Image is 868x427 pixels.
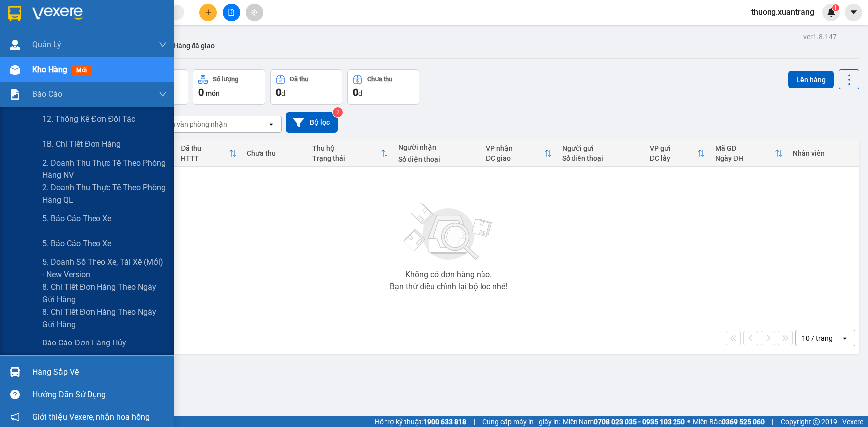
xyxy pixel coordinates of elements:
button: aim [246,4,263,21]
span: plus [205,9,212,16]
div: Bạn thử điều chỉnh lại bộ lọc nhé! [390,283,507,291]
span: 1B. Chi tiết đơn hàng [42,138,121,150]
img: svg+xml;base64,PHN2ZyBjbGFzcz0ibGlzdC1wbHVnX19zdmciIHhtbG5zPSJodHRwOi8vd3d3LnczLm9yZy8yMDAwL3N2Zy... [399,197,498,267]
span: 2. Doanh thu thực tế theo phòng hàng QL [42,181,167,206]
div: Số điện thoại [562,154,640,162]
div: ĐC lấy [650,154,697,162]
span: 5. Doanh số theo xe, tài xế (mới) - New version [42,256,167,281]
strong: 1900 633 818 [423,418,466,426]
div: Chưa thu [367,76,392,83]
img: icon-new-feature [827,8,836,17]
div: Thu hộ [312,144,381,152]
span: 5. Báo cáo theo xe [42,212,111,225]
sup: 2 [333,107,343,117]
span: file-add [228,9,235,16]
div: ĐC giao [486,154,544,162]
th: Toggle SortBy [176,140,242,167]
span: Báo cáo [32,88,62,100]
button: Đã thu0đ [270,69,342,105]
img: warehouse-icon [10,65,20,75]
svg: open [841,334,849,342]
span: 0 [276,86,281,98]
span: ⚪️ [687,420,690,424]
button: plus [199,4,217,21]
div: VP gửi [650,144,697,152]
span: Giới thiệu Vexere, nhận hoa hồng [32,411,150,423]
div: ver 1.8.147 [803,31,837,42]
div: Chọn văn phòng nhận [159,119,227,129]
span: copyright [813,418,820,425]
span: món [206,89,220,97]
img: warehouse-icon [10,367,20,377]
span: 12. Thống kê đơn đối tác [42,113,135,125]
button: Bộ lọc [286,112,338,133]
span: Quản Lý [32,38,61,51]
span: caret-down [849,8,858,17]
button: Số lượng0món [193,69,265,105]
span: Kho hàng [32,65,67,74]
div: Đã thu [290,76,308,83]
button: file-add [223,4,240,21]
span: notification [10,412,20,422]
span: mới [72,65,91,76]
th: Toggle SortBy [481,140,557,167]
span: 2. Doanh thu thực tế theo phòng hàng NV [42,157,167,181]
button: caret-down [845,4,862,21]
strong: 0369 525 060 [722,418,765,426]
div: Không có đơn hàng nào. [405,271,492,279]
img: logo-vxr [8,6,21,21]
div: Người gửi [562,144,640,152]
svg: open [267,120,275,128]
span: 0 [198,86,204,98]
div: Mã GD [715,144,775,152]
div: HTTT [181,154,229,162]
div: Ngày ĐH [715,154,775,162]
span: Hỗ trợ kỹ thuật: [375,416,466,427]
span: Miền Nam [563,416,685,427]
th: Toggle SortBy [307,140,393,167]
img: solution-icon [10,89,20,100]
span: Báo cáo đơn hàng hủy [42,337,126,349]
span: down [159,90,167,98]
div: Hướng dẫn sử dụng [32,387,167,402]
span: đ [358,89,362,97]
div: Nhân viên [793,149,854,157]
span: 1 [834,4,837,11]
div: Số lượng [213,76,238,83]
div: Chưa thu [247,149,302,157]
button: Chưa thu0đ [347,69,419,105]
sup: 1 [832,4,839,11]
div: 10 / trang [802,333,833,343]
div: Đã thu [181,144,229,152]
button: Lên hàng [788,71,834,88]
div: Trạng thái [312,154,381,162]
span: aim [251,9,258,16]
span: 5. Báo cáo theo xe [42,237,111,250]
th: Toggle SortBy [645,140,710,167]
div: Hàng sắp về [32,365,167,380]
span: 8. Chi tiết đơn hàng theo ngày gửi hàng [42,306,167,331]
div: Người nhận [398,143,476,151]
span: 0 [353,86,358,98]
span: | [772,416,773,427]
span: Miền Bắc [693,416,765,427]
span: down [159,41,167,49]
span: Cung cấp máy in - giấy in: [482,416,560,427]
span: 8. Chi tiết đơn hàng theo ngày gửi hàng [42,281,167,306]
strong: 0708 023 035 - 0935 103 250 [594,418,685,426]
div: Số điện thoại [398,155,476,163]
span: đ [281,89,285,97]
span: | [474,416,475,427]
button: Hàng đã giao [165,34,223,58]
img: warehouse-icon [10,40,20,50]
span: thuong.xuantrang [743,6,822,18]
span: question-circle [10,390,20,399]
div: VP nhận [486,144,544,152]
th: Toggle SortBy [710,140,788,167]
